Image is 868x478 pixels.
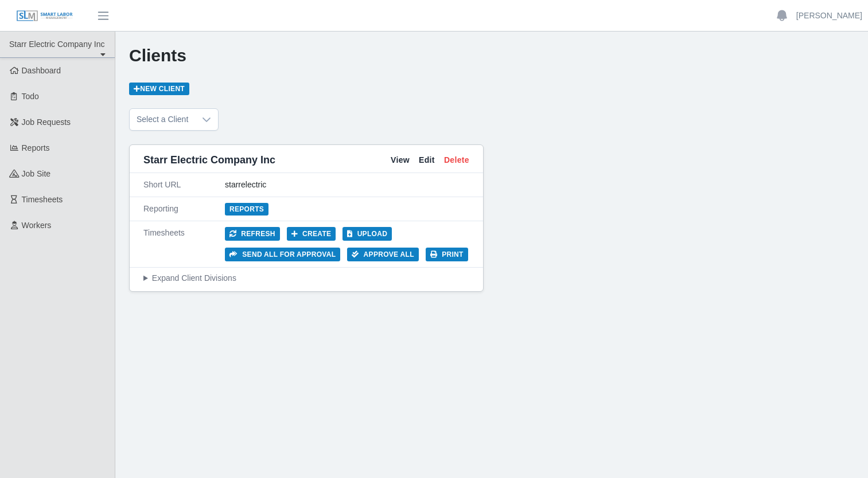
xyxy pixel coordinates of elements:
[391,154,410,166] a: View
[444,154,469,166] a: Delete
[143,179,225,191] div: Short URL
[143,227,225,261] div: Timesheets
[796,10,862,22] a: [PERSON_NAME]
[143,203,225,215] div: Reporting
[129,83,189,95] a: New Client
[22,221,52,230] span: Workers
[143,272,469,284] summary: Expand Client Divisions
[342,227,392,241] button: Upload
[22,92,39,101] span: Todo
[129,45,854,66] h1: Clients
[16,10,73,22] img: SLM Logo
[426,248,468,261] button: Print
[143,152,275,168] span: Starr Electric Company Inc
[22,195,63,204] span: Timesheets
[225,179,469,191] div: starrelectric
[22,169,51,178] span: job site
[225,248,340,261] button: Send all for approval
[287,227,336,241] button: Create
[225,203,268,216] a: Reports
[22,143,50,152] span: Reports
[347,248,419,261] button: Approve All
[130,109,195,130] span: Select a Client
[419,154,435,166] a: Edit
[22,117,71,127] span: Job Requests
[225,227,280,241] button: Refresh
[22,66,61,75] span: Dashboard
